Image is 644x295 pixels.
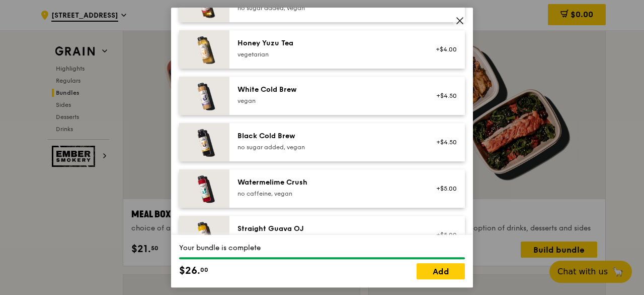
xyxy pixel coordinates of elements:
div: +$5.00 [430,185,457,193]
span: 00 [200,266,208,274]
div: Honey Yuzu Tea [237,38,418,48]
span: $26. [179,263,200,278]
a: Add [417,263,465,279]
div: Your bundle is complete [179,243,465,253]
div: vegan [237,97,418,105]
div: +$4.50 [430,92,457,100]
img: daily_normal_HORZ-watermelime-crush.jpg [179,169,229,208]
div: +$4.50 [430,138,457,146]
div: +$5.00 [430,231,457,239]
div: no caffeine, vegan [237,190,418,198]
div: Black Cold Brew [237,131,418,141]
div: White Cold Brew [237,85,418,95]
div: +$4.00 [430,45,457,53]
div: vegetarian [237,50,418,58]
img: daily_normal_HORZ-white-cold-brew.jpg [179,77,229,115]
div: no sugar added, vegan [237,4,418,12]
div: no sugar added, vegan [237,143,418,151]
img: daily_normal_honey-yuzu-tea.jpg [179,30,229,69]
div: Watermelime Crush [237,178,418,188]
div: Straight Guava OJ [237,224,418,234]
img: daily_normal_HORZ-straight-guava-OJ.jpg [179,216,229,254]
img: daily_normal_HORZ-black-cold-brew.jpg [179,123,229,161]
